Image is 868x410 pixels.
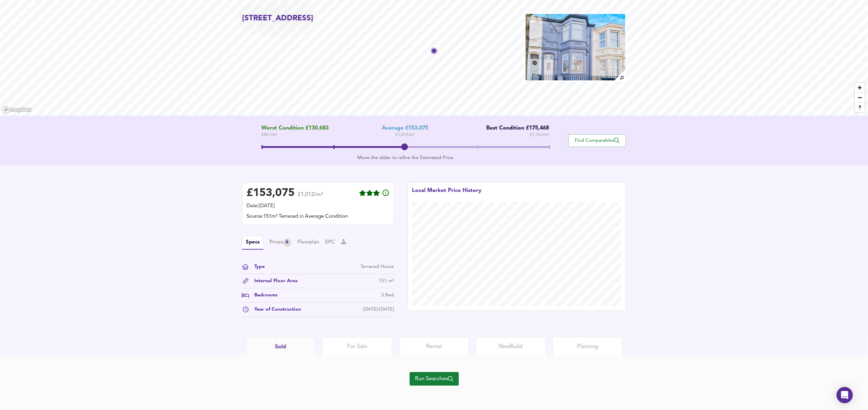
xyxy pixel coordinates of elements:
[360,263,394,270] div: Terraced House
[568,134,626,147] button: Find Comparables
[270,238,291,247] div: Prices
[572,137,622,144] span: Find Comparables
[297,239,319,246] button: Floorplan
[2,106,32,114] a: Mapbox homepage
[242,13,313,24] h2: [STREET_ADDRESS]
[382,125,428,132] div: Average £153,075
[855,102,865,112] button: Reset bearing to north
[249,292,277,299] div: Bedrooms
[363,306,394,313] div: [DATE]-[DATE]
[855,83,865,93] button: Zoom in
[270,238,291,247] button: Prices6
[283,238,291,247] div: 6
[249,263,265,270] div: Type
[412,187,481,202] div: Local Market Price History
[261,132,329,138] span: £ 861 / m²
[246,213,390,220] div: Source: 151m² Terraced in Average Condition
[530,132,549,138] span: £ 1,163 / m²
[525,13,626,81] img: property
[415,374,453,384] span: Run Searches
[242,236,263,250] button: Specs
[249,306,301,313] div: Year of Construction
[395,132,414,138] span: £ 1,012 / m²
[379,277,394,285] div: 151 m²
[381,292,394,299] div: 3 Bed
[249,277,298,285] div: Internal Floor Area
[836,387,853,403] div: Open Intercom Messenger
[410,372,459,386] button: Run Searches
[481,125,549,132] div: Best Condition £175,468
[325,239,335,246] button: EPC
[261,154,549,161] div: Move the slider to refine the Estimated Price
[246,202,390,210] div: Date: [DATE]
[298,192,323,202] span: £1,012/m²
[614,70,626,81] img: search
[261,125,329,132] span: Worst Condition £130,683
[246,188,295,198] div: £ 153,075
[855,93,865,102] button: Zoom out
